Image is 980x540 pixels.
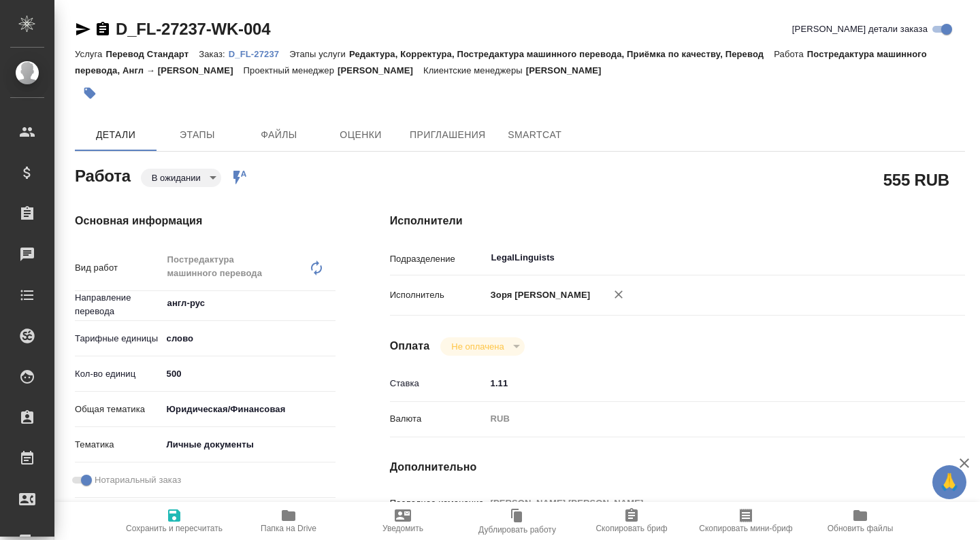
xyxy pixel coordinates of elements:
h4: Оплата [390,338,430,354]
button: В ожидании [148,172,205,184]
p: Ставка [390,377,486,390]
div: RUB [486,407,917,431]
button: Скопировать ссылку для ЯМессенджера [75,21,91,37]
span: Файлы [246,126,312,144]
button: Open [910,256,913,259]
h4: Основная информация [75,213,336,229]
p: Валюта [390,412,486,426]
span: Этапы [165,126,230,144]
button: Уведомить [346,502,460,540]
h2: 555 RUB [883,168,949,191]
p: [PERSON_NAME] [338,65,423,75]
span: Приглашения [410,126,486,144]
span: Скопировать бриф [595,524,667,533]
div: В ожидании [440,337,524,356]
span: SmartCat [502,126,568,144]
span: Уведомить [382,524,423,533]
p: Редактура, Корректура, Постредактура машинного перевода, Приёмка по качеству, Перевод [349,49,774,59]
a: D_FL-27237-WK-004 [116,20,270,38]
div: Личные документы [162,433,336,456]
p: D_FL-27237 [229,49,289,59]
p: Кол-во единиц [75,367,162,381]
span: Скопировать мини-бриф [699,524,792,533]
p: Заказ: [199,49,228,59]
span: Папка на Drive [261,524,316,533]
p: Направление перевода [75,291,162,318]
span: Детали [83,126,148,144]
button: Скопировать мини-бриф [689,502,803,540]
button: Удалить исполнителя [604,280,634,309]
p: Исполнитель [390,288,486,302]
span: Нотариальный заказ [95,473,181,487]
button: Open [328,302,331,305]
h4: Дополнительно [390,459,965,475]
p: Тарифные единицы [75,332,162,345]
button: Сохранить и пересчитать [117,502,231,540]
p: Зоря [PERSON_NAME] [486,288,591,302]
p: Общая тематика [75,403,162,416]
h2: Работа [75,163,131,187]
button: 🙏 [932,465,966,499]
p: Работа [774,49,807,59]
button: Добавить тэг [75,78,105,108]
button: Обновить файлы [803,502,917,540]
button: Не оплачена [447,341,508,352]
p: Подразделение [390,252,486,266]
input: Пустое поле [486,493,917,513]
button: Скопировать ссылку [95,21,111,37]
button: Дублировать работу [460,502,574,540]
input: ✎ Введи что-нибудь [486,373,917,393]
span: Дублировать работу [478,525,556,535]
span: 🙏 [938,468,961,496]
p: Проектный менеджер [244,65,338,75]
span: Сохранить и пересчитать [126,524,223,533]
p: Перевод Стандарт [105,49,199,59]
p: Последнее изменение [390,496,486,510]
div: В ожидании [141,169,221,187]
a: D_FL-27237 [229,48,289,59]
p: Услуга [75,49,105,59]
span: Оценки [328,126,393,144]
button: Скопировать бриф [574,502,689,540]
input: ✎ Введи что-нибудь [162,364,336,384]
p: [PERSON_NAME] [526,65,612,75]
div: Юридическая/Финансовая [162,398,336,421]
span: Обновить файлы [828,524,894,533]
button: Папка на Drive [231,502,346,540]
span: [PERSON_NAME] детали заказа [792,22,928,36]
p: Этапы услуги [289,49,349,59]
p: Тематика [75,438,162,452]
h4: Исполнители [390,213,965,229]
div: слово [162,327,336,350]
p: Вид работ [75,261,162,275]
p: Клиентские менеджеры [423,65,526,75]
